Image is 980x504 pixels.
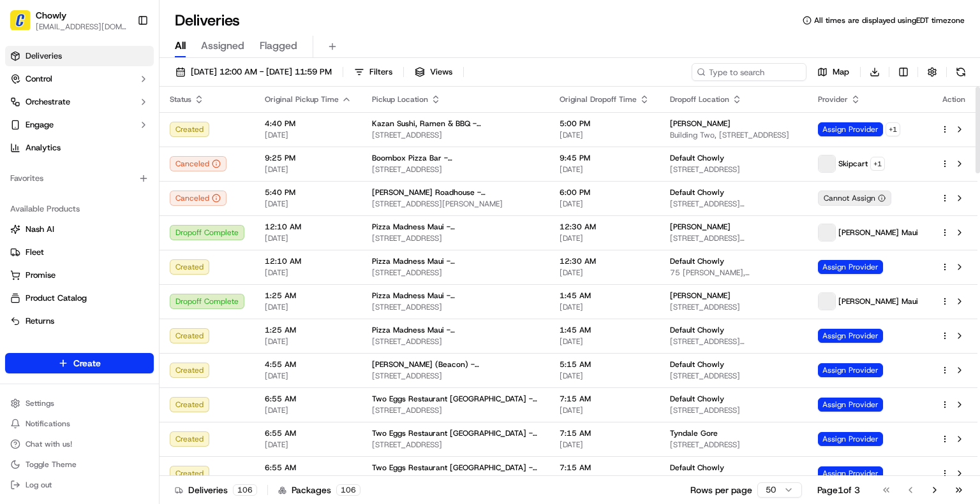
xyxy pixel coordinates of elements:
[10,270,149,281] a: Promise
[10,224,149,235] a: Nash AI
[670,371,798,381] span: [STREET_ADDRESS]
[560,394,650,404] span: 7:15 AM
[372,119,539,129] span: Kazan Sushi, Ramen & BBQ - CrossgatesMallAlbany
[265,187,352,198] span: 5:40 PM
[5,415,154,433] button: Notifications
[952,63,970,81] button: Refresh
[670,359,724,370] span: Default Chowly
[560,153,650,163] span: 9:45 PM
[26,459,77,470] span: Toggle Theme
[372,440,539,450] span: [STREET_ADDRESS]
[670,394,724,404] span: Default Chowly
[372,256,539,266] span: Pizza Madness Maui - 1455SKiheiRdUnit#103Kihei
[265,130,352,140] span: [DATE]
[265,268,352,278] span: [DATE]
[372,474,539,484] span: [STREET_ADDRESS]
[5,288,154,308] button: Product Catalog
[886,122,900,136] button: +1
[814,15,965,25] span: All times are displayed using EDT timezone
[5,353,154,373] button: Create
[838,159,868,169] span: Skipcart
[692,63,806,81] input: Type to search
[372,394,539,404] span: Two Eggs Restaurant [GEOGRAPHIC_DATA] - 830Hwy138SEStockbridge
[265,233,352,243] span: [DATE]
[818,398,883,412] span: Assign Provider
[191,66,332,78] span: [DATE] 12:00 AM - [DATE] 11:59 PM
[670,302,798,312] span: [STREET_ADDRESS]
[265,440,352,450] span: [DATE]
[233,484,257,496] div: 106
[560,256,650,266] span: 12:30 AM
[372,371,539,381] span: [STREET_ADDRESS]
[812,63,855,81] button: Map
[670,291,731,301] span: [PERSON_NAME]
[670,256,724,266] span: Default Chowly
[265,405,352,415] span: [DATE]
[265,325,352,335] span: 1:25 AM
[372,268,539,278] span: [STREET_ADDRESS]
[372,302,539,312] span: [STREET_ADDRESS]
[5,69,154,89] button: Control
[560,474,650,484] span: [DATE]
[26,292,87,304] span: Product Catalog
[670,463,724,473] span: Default Chowly
[560,222,650,232] span: 12:30 AM
[670,233,798,243] span: [STREET_ADDRESS][PERSON_NAME]
[5,92,154,112] button: Orchestrate
[26,315,54,327] span: Returns
[5,265,154,285] button: Promise
[26,270,56,281] span: Promise
[670,474,798,484] span: [STREET_ADDRESS]
[170,63,338,81] button: [DATE] 12:00 AM - [DATE] 11:59 PM
[175,38,186,54] span: All
[833,66,849,78] span: Map
[5,456,154,473] button: Toggle Theme
[265,153,352,163] span: 9:25 PM
[560,440,650,450] span: [DATE]
[170,156,226,171] button: Canceled
[265,463,352,473] span: 6:55 AM
[265,394,352,404] span: 6:55 AM
[818,329,883,343] span: Assign Provider
[5,242,154,263] button: Fleet
[560,291,650,301] span: 1:45 AM
[670,222,731,232] span: [PERSON_NAME]
[265,336,352,347] span: [DATE]
[26,224,54,235] span: Nash AI
[36,9,66,22] span: Chowly
[818,94,848,104] span: Provider
[278,484,360,496] div: Packages
[5,138,154,158] a: Analytics
[5,5,132,36] button: ChowlyChowly[EMAIL_ADDRESS][DOMAIN_NAME]
[372,359,539,370] span: [PERSON_NAME] (Beacon) - 330MainStBeacon
[5,476,154,494] button: Log out
[560,302,650,312] span: [DATE]
[36,22,127,32] button: [EMAIL_ADDRESS][DOMAIN_NAME]
[818,432,883,446] span: Assign Provider
[5,199,154,219] div: Available Products
[265,164,352,175] span: [DATE]
[372,291,539,301] span: Pizza Madness Maui - 1455SKiheiRdUnit#103Kihei
[10,10,31,31] img: Chowly
[560,199,650,209] span: [DATE]
[170,191,226,206] button: Canceled
[73,357,101,370] span: Create
[818,191,891,206] div: Cannot Assign
[670,199,798,209] span: [STREET_ADDRESS][PERSON_NAME]
[5,394,154,412] button: Settings
[26,96,70,108] span: Orchestrate
[265,222,352,232] span: 12:10 AM
[26,50,62,62] span: Deliveries
[348,63,398,81] button: Filters
[372,187,539,198] span: [PERSON_NAME] Roadhouse - [STREET_ADDRESS][PERSON_NAME]
[838,296,918,306] span: [PERSON_NAME] Maui
[336,484,360,496] div: 106
[560,325,650,335] span: 1:45 AM
[5,435,154,453] button: Chat with us!
[560,359,650,370] span: 5:15 AM
[372,463,539,473] span: Two Eggs Restaurant [GEOGRAPHIC_DATA] - 830Hwy138SEStockbridge
[560,371,650,381] span: [DATE]
[175,10,240,31] h1: Deliveries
